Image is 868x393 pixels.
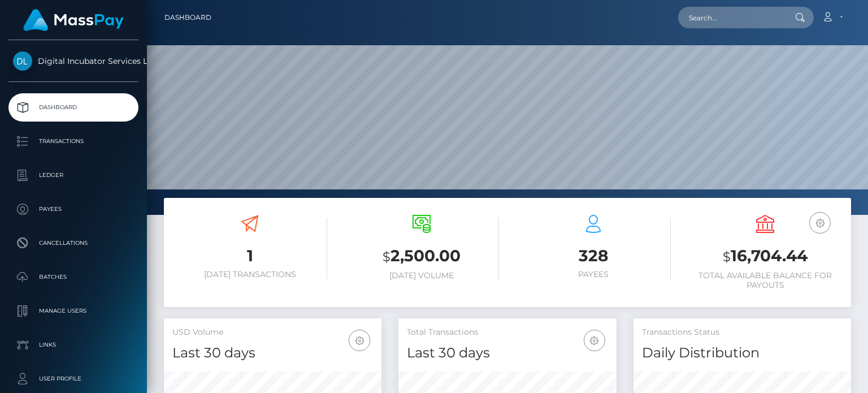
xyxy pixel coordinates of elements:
[688,271,843,290] h6: Total Available Balance for Payouts
[13,269,134,286] p: Batches
[344,271,499,280] h6: [DATE] Volume
[13,51,32,71] img: Digital Incubator Services Limited
[8,229,138,257] a: Cancellations
[13,133,134,150] p: Transactions
[23,9,124,31] img: MassPay Logo
[8,127,138,156] a: Transactions
[8,195,138,223] a: Payees
[13,303,134,319] p: Manage Users
[8,365,138,393] a: User Profile
[642,343,843,363] h4: Daily Distribution
[164,6,211,29] a: Dashboard
[172,270,327,279] h6: [DATE] Transactions
[8,331,138,359] a: Links
[13,336,134,353] p: Links
[688,245,843,268] h3: 16,704.44
[407,327,607,338] h5: Total Transactions
[172,327,373,338] h5: USD Volume
[172,245,327,267] h3: 1
[383,249,390,265] small: $
[13,201,134,218] p: Payees
[8,161,138,189] a: Ledger
[13,99,134,116] p: Dashboard
[13,370,134,387] p: User Profile
[723,249,731,265] small: $
[642,327,843,338] h5: Transactions Status
[8,263,138,291] a: Batches
[407,343,607,363] h4: Last 30 days
[8,93,138,122] a: Dashboard
[516,245,671,267] h3: 328
[344,245,499,268] h3: 2,500.00
[8,56,138,66] span: Digital Incubator Services Limited
[13,235,134,252] p: Cancellations
[678,7,784,28] input: Search...
[172,343,373,363] h4: Last 30 days
[13,167,134,184] p: Ledger
[516,270,671,279] h6: Payees
[8,297,138,325] a: Manage Users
